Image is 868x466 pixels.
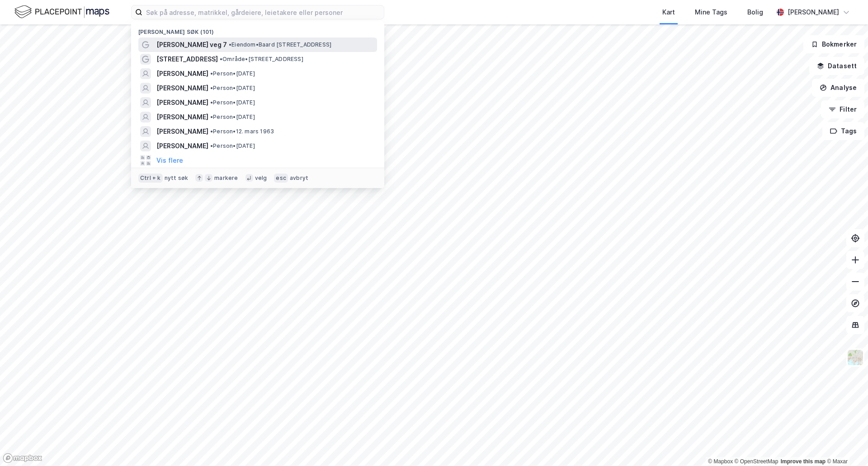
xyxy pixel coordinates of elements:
[156,68,208,79] span: [PERSON_NAME]
[812,79,864,97] button: Analyse
[822,122,864,140] button: Tags
[229,41,231,48] span: •
[156,97,208,108] span: [PERSON_NAME]
[14,4,109,20] img: logo.f888ab2527a4732fd821a326f86c7f29.svg
[210,85,213,91] span: •
[210,85,255,92] span: Person • [DATE]
[210,99,213,106] span: •
[156,155,183,166] button: Vis flere
[156,141,208,151] span: [PERSON_NAME]
[747,7,763,18] div: Bolig
[823,423,868,466] iframe: Chat Widget
[229,41,331,48] span: Eiendom • Baard [STREET_ADDRESS]
[210,113,213,120] span: •
[156,54,218,65] span: [STREET_ADDRESS]
[138,174,163,183] div: Ctrl + k
[165,174,189,182] div: nytt søk
[823,423,868,466] div: Kontrollprogram for chat
[255,174,267,182] div: velg
[220,56,303,63] span: Område • [STREET_ADDRESS]
[781,458,826,465] a: Improve this map
[708,458,733,465] a: Mapbox
[803,35,864,53] button: Bokmerker
[847,349,864,366] img: Z
[809,57,864,75] button: Datasett
[662,7,675,18] div: Kart
[210,99,255,106] span: Person • [DATE]
[210,128,213,135] span: •
[210,70,255,77] span: Person • [DATE]
[220,56,222,62] span: •
[156,126,208,137] span: [PERSON_NAME]
[821,100,864,118] button: Filter
[214,174,238,182] div: markere
[156,39,227,50] span: [PERSON_NAME] veg 7
[131,21,384,38] div: [PERSON_NAME] søk (101)
[3,453,42,463] a: Mapbox homepage
[156,112,208,122] span: [PERSON_NAME]
[210,113,255,121] span: Person • [DATE]
[156,83,208,94] span: [PERSON_NAME]
[142,5,384,19] input: Søk på adresse, matrikkel, gårdeiere, leietakere eller personer
[290,174,308,182] div: avbryt
[210,142,255,150] span: Person • [DATE]
[210,70,213,77] span: •
[210,128,274,135] span: Person • 12. mars 1963
[274,174,288,183] div: esc
[788,7,839,18] div: [PERSON_NAME]
[210,142,213,149] span: •
[735,458,778,465] a: OpenStreetMap
[695,7,727,18] div: Mine Tags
